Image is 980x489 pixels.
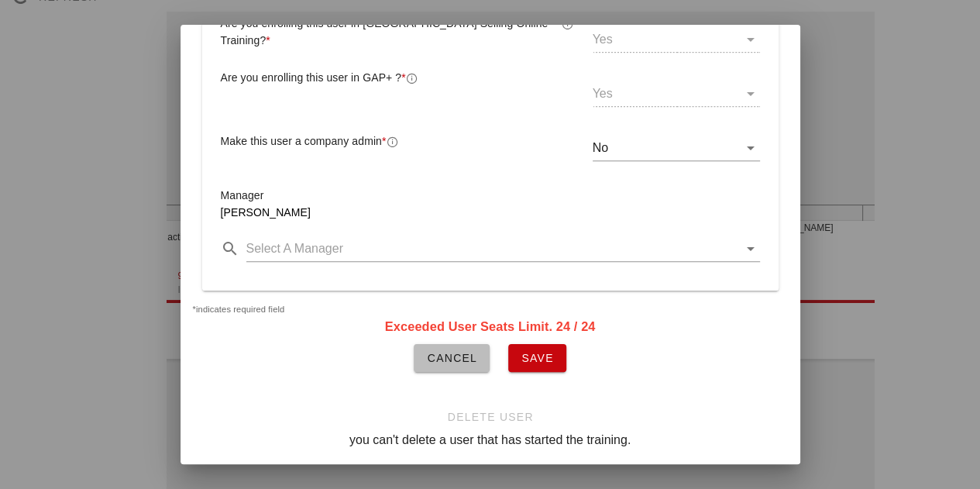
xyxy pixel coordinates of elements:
small: *indicates required field [193,305,285,314]
div: No [593,136,760,160]
div: Are you enrolling this user in GAP+ ? [221,69,406,86]
span: [PERSON_NAME] [221,206,311,219]
button: Cancel [414,344,490,372]
div: you can't delete a user that has started the training. [181,431,800,449]
div: No [593,141,608,155]
div: Are you enrolling this user in [GEOGRAPHIC_DATA] Selling Online Training? [221,15,562,49]
span: Save [521,352,554,364]
h3: Exceeded User Seats Limit. 24 / 24 [193,318,788,335]
button: Save [508,344,566,372]
span: Cancel [426,352,477,364]
label: Manager [221,189,264,201]
div: Make this user a company admin [221,133,387,150]
input: Select A Manager [246,236,738,261]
